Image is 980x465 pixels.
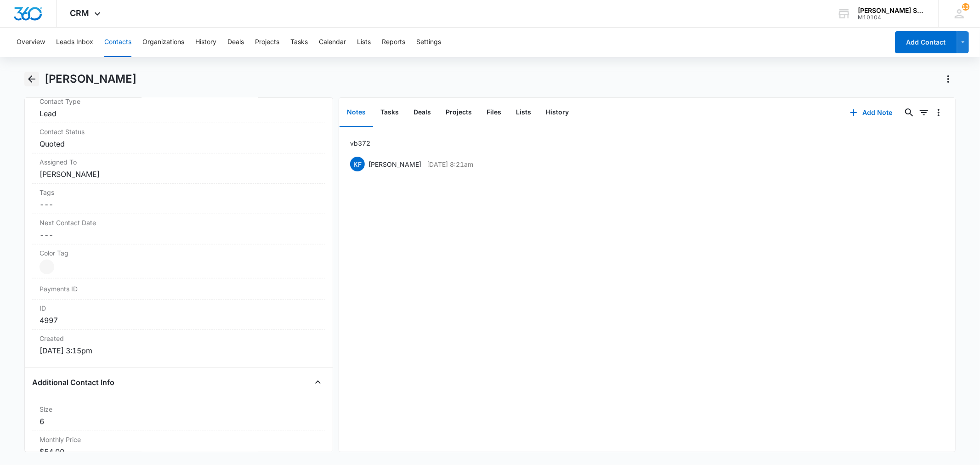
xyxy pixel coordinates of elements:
[40,157,317,167] label: Assigned To
[32,401,325,431] div: Size6
[32,214,325,244] div: Next Contact Date---
[104,28,131,57] button: Contacts
[319,28,346,57] button: Calendar
[40,108,317,119] dd: Lead
[858,7,925,14] div: account name
[373,98,406,127] button: Tasks
[858,14,925,21] div: account id
[40,334,317,343] dt: Created
[40,229,317,240] dd: ---
[40,187,317,197] label: Tags
[416,28,441,57] button: Settings
[56,28,93,57] button: Leads Inbox
[45,72,136,86] h1: [PERSON_NAME]
[32,278,325,300] div: Payments ID
[32,244,325,278] div: Color Tag
[509,98,538,127] button: Lists
[290,28,308,57] button: Tasks
[32,431,325,461] div: Monthly Price$54.00
[40,303,317,313] dt: ID
[40,96,317,106] label: Contact Type
[227,28,244,57] button: Deals
[340,98,373,127] button: Notes
[40,127,317,136] label: Contact Status
[438,98,479,127] button: Projects
[311,375,325,390] button: Close
[931,105,946,120] button: Overflow Menu
[895,31,957,53] button: Add Contact
[962,3,969,11] div: notifications count
[368,159,421,169] p: [PERSON_NAME]
[40,218,317,227] label: Next Contact Date
[941,72,956,86] button: Actions
[32,153,325,184] div: Assigned To[PERSON_NAME]
[24,72,39,86] button: Back
[17,28,45,57] button: Overview
[32,123,325,153] div: Contact StatusQuoted
[255,28,279,57] button: Projects
[40,315,317,326] dd: 4997
[32,300,325,330] div: ID4997
[40,138,317,149] dd: Quoted
[357,28,371,57] button: Lists
[32,184,325,214] div: Tags---
[382,28,405,57] button: Reports
[40,404,317,414] label: Size
[841,102,902,124] button: Add Note
[32,93,325,123] div: Contact TypeLead
[538,98,576,127] button: History
[70,8,90,18] span: CRM
[40,169,317,180] dd: [PERSON_NAME]
[195,28,216,57] button: History
[40,248,317,258] label: Color Tag
[902,105,917,120] button: Search...
[40,446,317,457] dd: $54.00
[406,98,438,127] button: Deals
[350,157,365,171] span: KF
[40,416,317,427] div: 6
[142,28,184,57] button: Organizations
[427,159,473,169] p: [DATE] 8:21am
[40,345,317,356] dd: [DATE] 3:15pm
[917,105,931,120] button: Filters
[962,3,969,11] span: 137
[40,199,317,210] dd: ---
[40,435,317,444] label: Monthly Price
[40,284,109,294] dt: Payments ID
[479,98,509,127] button: Files
[32,330,325,360] div: Created[DATE] 3:15pm
[350,138,370,148] p: vb3 72
[32,377,114,388] h4: Additional Contact Info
